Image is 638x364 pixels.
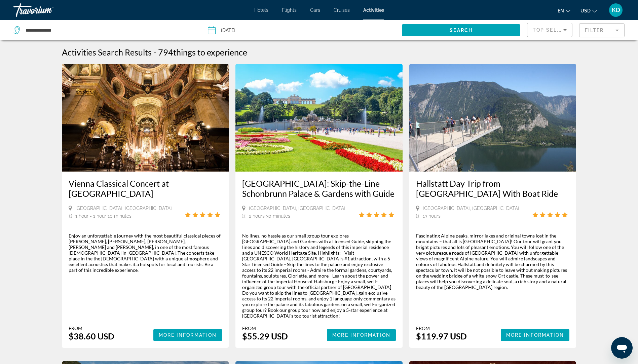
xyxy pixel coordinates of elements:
[13,1,81,19] a: Travorium
[501,329,570,341] button: More Information
[158,47,247,57] h2: 794
[612,7,620,13] span: KD
[334,7,350,13] a: Cruises
[450,28,473,33] span: Search
[242,325,288,331] div: From
[310,7,320,13] a: Cars
[69,233,222,273] div: Enjoy an unforgettable journey with the most beautiful classical pieces of [PERSON_NAME], [PERSON...
[558,8,564,13] span: en
[416,325,467,331] div: From
[62,47,152,57] h1: Activities Search Results
[611,337,633,359] iframe: Schaltfläche zum Öffnen des Messaging-Fensters
[153,329,222,341] button: More Information
[69,178,222,198] a: Vienna Classical Concert at [GEOGRAPHIC_DATA]
[416,178,570,198] a: Hallstatt Day Trip from [GEOGRAPHIC_DATA] With Boat Ride
[580,8,591,13] span: USD
[173,47,247,57] span: things to experience
[235,64,403,172] img: cc.jpg
[533,27,571,33] span: Top Sellers
[402,24,520,36] button: Search
[153,47,156,57] span: -
[242,233,396,319] div: No lines, no hassle as our small group tour explores [GEOGRAPHIC_DATA] and Gardens with a License...
[75,206,172,211] span: [GEOGRAPHIC_DATA], [GEOGRAPHIC_DATA]
[409,64,576,172] img: 11.jpg
[282,7,297,13] a: Flights
[208,20,395,40] button: Date: Oct 8, 2025
[69,325,114,331] div: From
[75,213,132,219] span: 1 hour - 1 hour 10 minutes
[69,331,114,341] div: $38.60 USD
[506,332,564,338] span: More Information
[416,331,467,341] div: $119.97 USD
[363,7,384,13] a: Activities
[423,213,441,219] span: 13 hours
[249,206,345,211] span: [GEOGRAPHIC_DATA], [GEOGRAPHIC_DATA]
[423,206,519,211] span: [GEOGRAPHIC_DATA], [GEOGRAPHIC_DATA]
[327,329,396,341] button: More Information
[607,3,625,17] button: User Menu
[558,6,570,15] button: Change language
[242,331,288,341] div: $55.29 USD
[62,64,229,172] img: 88.jpg
[533,26,567,34] mat-select: Sort by
[579,23,625,38] button: Filter
[159,332,217,338] span: More Information
[416,233,570,290] div: Fascinating Alpine peaks, mirror lakes and original towns lost in the mountains – that all is [GE...
[254,7,268,13] a: Hotels
[580,6,597,15] button: Change currency
[332,332,390,338] span: More Information
[249,213,290,219] span: 2 hours 30 minutes
[242,178,396,198] a: [GEOGRAPHIC_DATA]: Skip-the-Line Schonbrunn Palace & Gardens with Guide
